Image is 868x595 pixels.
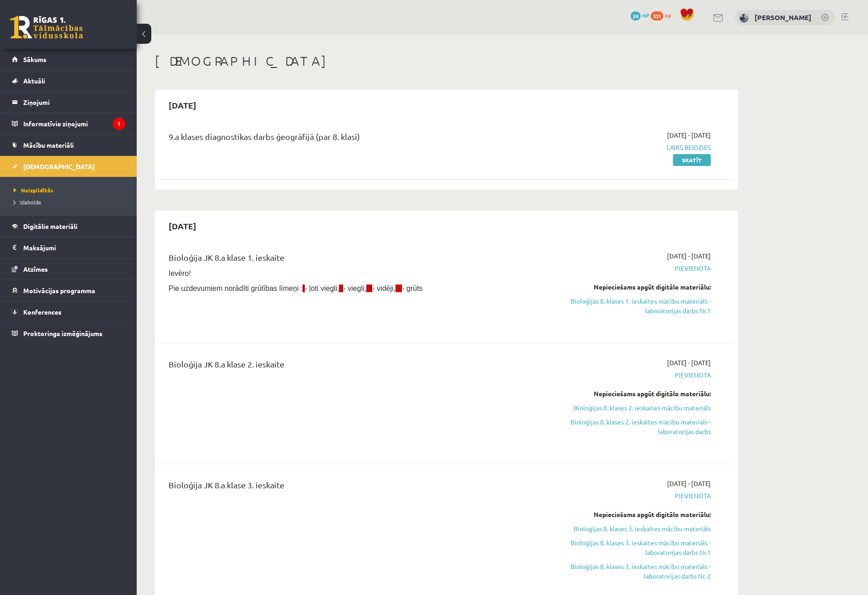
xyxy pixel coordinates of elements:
[14,186,128,194] a: Neizpildītās
[755,13,812,22] a: [PERSON_NAME]
[539,491,711,501] span: Pievienota
[667,479,711,488] span: [DATE] - [DATE]
[631,11,649,19] a: 24 mP
[642,11,649,19] span: mP
[366,285,372,292] span: III
[667,358,711,367] span: [DATE] - [DATE]
[539,389,711,398] div: Nepieciešams apgūt digitālo materiālu:
[23,162,95,171] span: [DEMOGRAPHIC_DATA]
[14,198,128,206] a: Izlabotās
[12,280,125,301] a: Motivācijas programma
[169,269,191,277] span: Ievēro!
[12,216,125,237] a: Digitālie materiāli
[113,118,125,130] i: 1
[12,70,125,91] a: Aktuāli
[12,92,125,113] a: Ziņojumi
[169,285,423,292] span: Pie uzdevumiem norādīti grūtības līmeņi : - ļoti viegli, - viegli, - vidēji, - grūts
[23,113,125,134] legend: Informatīvie ziņojumi
[12,301,125,322] a: Konferences
[740,14,749,23] img: Endijs Laizāns
[23,77,45,85] span: Aktuāli
[539,403,711,413] a: Bioloģijas 8. klases 2. ieskaites mācību materiāls
[23,286,95,295] span: Motivācijas programma
[12,135,125,155] a: Mācību materiāli
[667,130,711,140] span: [DATE] - [DATE]
[673,154,711,166] a: Skatīt
[14,198,41,206] span: Izlabotās
[23,55,46,63] span: Sākums
[23,308,62,316] span: Konferences
[159,215,205,237] h2: [DATE]
[539,143,711,152] span: Laiks beidzies
[339,285,343,292] span: II
[10,16,83,39] a: Rīgas 1. Tālmācības vidusskola
[23,237,125,258] legend: Maksājumi
[23,141,74,149] span: Mācību materiāli
[12,237,125,258] a: Maksājumi
[665,11,671,19] span: xp
[14,186,53,194] span: Neizpildītās
[631,11,641,21] span: 24
[23,92,125,113] legend: Ziņojumi
[23,265,48,273] span: Atzīmes
[539,264,711,273] span: Pievienota
[539,510,711,519] div: Nepieciešams apgūt digitālo materiālu:
[667,251,711,261] span: [DATE] - [DATE]
[12,259,125,279] a: Atzīmes
[23,222,77,230] span: Digitālie materiāli
[539,538,711,557] a: Bioloģijas 8. klases 3. ieskaites mācību materiāls - laboratorijas darbs Nr.1
[169,251,525,268] div: Bioloģija JK 8.a klase 1. ieskaite
[169,358,525,375] div: Bioloģija JK 8.a klase 2. ieskaite
[12,113,125,134] a: Informatīvie ziņojumi1
[539,296,711,316] a: Bioloģijas 8. klases 1. ieskaites mācību materiāls - laboratorijas darbs Nr.1
[539,524,711,533] a: Bioloģijas 8. klases 3. ieskaites mācību materiāls
[651,11,675,19] a: 331 xp
[395,285,402,292] span: IV
[651,11,663,21] span: 331
[12,156,125,177] a: [DEMOGRAPHIC_DATA]
[169,130,525,147] div: 9.a klases diagnostikas darbs ģeogrāfijā (par 8. klasi)
[539,562,711,581] a: Bioloģijas 8. klases 3. ieskaites mācību materiāls - laboratorijas darbs Nr. 2
[539,282,711,292] div: Nepieciešams apgūt digitālo materiālu:
[539,370,711,380] span: Pievienota
[169,479,525,496] div: Bioloģija JK 8.a klase 3. ieskaite
[12,49,125,70] a: Sākums
[23,329,103,337] span: Proktoringa izmēģinājums
[159,94,205,116] h2: [DATE]
[12,323,125,344] a: Proktoringa izmēģinājums
[539,417,711,436] a: Bioloģijas 8. klases 2. ieskaites mācību materiāls - laboratorijas darbs
[155,53,738,69] h1: [DEMOGRAPHIC_DATA]
[303,285,304,292] span: I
